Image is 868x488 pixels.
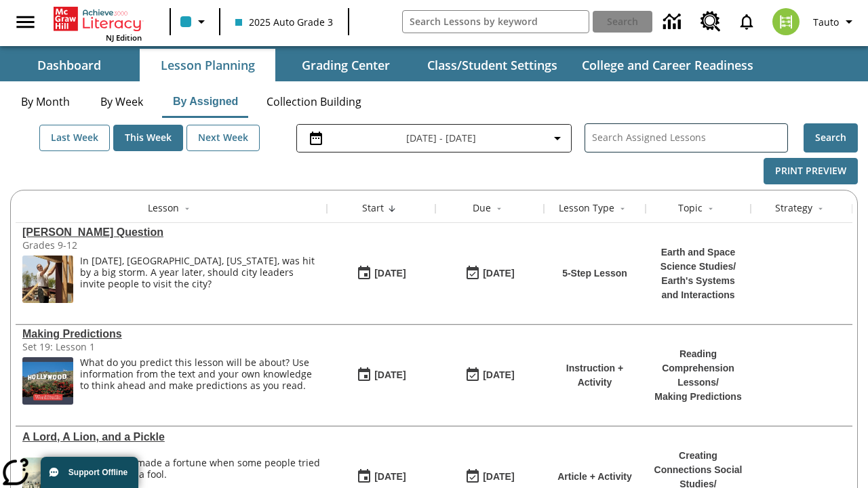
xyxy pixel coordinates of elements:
[655,3,692,41] a: Data Center
[54,5,142,33] a: Home
[571,49,764,81] button: College and Career Readiness
[804,123,858,152] button: Search
[148,201,179,215] div: Lesson
[352,363,410,388] button: 08/27/25: First time the lesson was available
[80,256,320,289] div: In [DATE], [GEOGRAPHIC_DATA], [US_STATE], was hit by a big storm. A year later, should city leade...
[559,201,614,215] div: Lesson Type
[775,201,812,215] div: Strategy
[813,15,839,29] span: Tauto
[41,457,138,488] button: Support Offline
[652,274,744,302] p: Earth's Systems and Interactions
[483,468,514,485] div: [DATE]
[80,457,320,481] div: A weird guy made a fortune when some people tried to make him a fool.
[703,201,719,217] button: Sort
[68,468,127,477] span: Support Offline
[473,201,491,215] div: Due
[764,4,808,39] button: Select a new avatar
[1,49,137,81] button: Dashboard
[113,125,183,151] button: This Week
[87,85,155,118] button: By Week
[406,131,476,145] span: [DATE] - [DATE]
[652,245,744,274] p: Earth and Space Science Studies /
[729,4,764,39] a: Notifications
[374,468,406,485] div: [DATE]
[764,158,858,184] button: Print Preview
[106,33,142,43] span: NJ Edition
[39,125,110,151] button: Last Week
[362,201,384,215] div: Start
[54,4,142,43] div: Home
[772,8,800,35] img: avatar image
[179,201,195,217] button: Sort
[278,49,414,81] button: Grading Center
[10,85,81,118] button: By Month
[22,328,320,340] a: Making Predictions, Lessons
[22,328,320,340] div: Making Predictions
[678,201,703,215] div: Topic
[22,431,320,443] div: A Lord, A Lion, and a Pickle
[22,226,320,239] div: Joplin's Question
[256,85,372,118] button: Collection Building
[80,357,320,405] div: What do you predict this lesson will be about? Use information from the text and your own knowled...
[562,266,627,281] p: 5-Step Lesson
[692,3,729,40] a: Resource Center, Will open in new tab
[812,201,829,217] button: Sort
[80,256,320,303] div: In May 2011, Joplin, Missouri, was hit by a big storm. A year later, should city leaders invite p...
[186,125,260,151] button: Next Week
[652,347,744,390] p: Reading Comprehension Lessons /
[549,130,566,146] svg: Collapse Date Range Filter
[235,15,333,29] span: 2025 Auto Grade 3
[22,357,73,405] img: The white letters of the HOLLYWOOD sign on a hill with red flowers in the foreground.
[557,470,632,484] p: Article + Activity
[374,367,406,384] div: [DATE]
[162,85,249,118] button: By Assigned
[80,357,320,391] div: What do you predict this lesson will be about? Use information from the text and your own knowled...
[551,361,639,390] p: Instruction + Activity
[416,49,568,81] button: Class/Student Settings
[483,265,514,282] div: [DATE]
[22,226,320,239] a: Joplin's Question, Lessons
[384,201,400,217] button: Sort
[374,265,406,282] div: [DATE]
[22,256,73,303] img: image
[483,367,514,384] div: [DATE]
[140,49,275,81] button: Lesson Planning
[652,390,744,404] p: Making Predictions
[614,201,631,217] button: Sort
[592,128,787,148] input: Search Assigned Lessons
[22,431,320,443] a: A Lord, A Lion, and a Pickle, Lessons
[352,261,410,287] button: 08/27/25: First time the lesson was available
[403,11,589,33] input: search field
[302,130,566,146] button: Select the date range menu item
[5,2,45,42] button: Open side menu
[808,9,863,34] button: Profile/Settings
[491,201,507,217] button: Sort
[460,363,519,388] button: 08/27/25: Last day the lesson can be accessed
[22,340,226,353] div: Set 19: Lesson 1
[460,261,519,287] button: 08/27/25: Last day the lesson can be accessed
[22,239,226,251] div: Grades 9-12
[175,9,215,34] button: Class color is light blue. Change class color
